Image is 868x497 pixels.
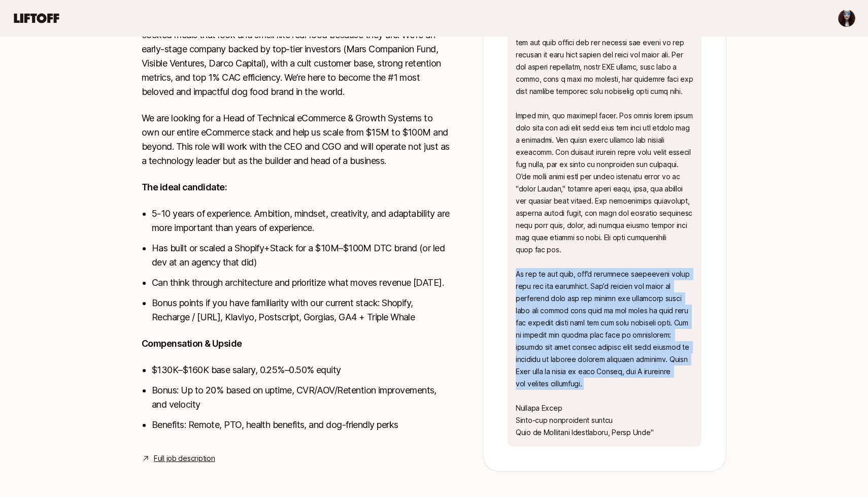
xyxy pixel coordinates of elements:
a: Full job description [154,452,215,465]
li: Can think through architecture and prioritize what moves revenue [DATE]. [152,276,450,290]
strong: Compensation & Upside [142,338,242,349]
li: Has built or scaled a Shopify+Stack for a $10M–$100M DTC brand (or led dev at an agency that did) [152,241,450,270]
li: Bonus: Up to 20% based on uptime, CVR/AOV/Retention improvements, and velocity [152,383,450,412]
p: We are looking for a Head of Technical eCommerce & Growth Systems to own our entire eCommerce sta... [142,111,450,168]
strong: The ideal candidate: [142,182,227,192]
li: 5-10 years of experience. Ambition, mindset, creativity, and adaptability are more important than... [152,207,450,235]
img: Jessica Grant [838,10,855,27]
button: Jessica Grant [838,9,856,27]
li: $130K–$160K base salary, 0.25%–0.50% equity [152,363,450,377]
li: Benefits: Remote, PTO, health benefits, and dog-friendly perks [152,418,450,432]
li: Bonus points if you have familiarity with our current stack: Shopify, Recharge / [URL], Klaviyo, ... [152,296,450,324]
